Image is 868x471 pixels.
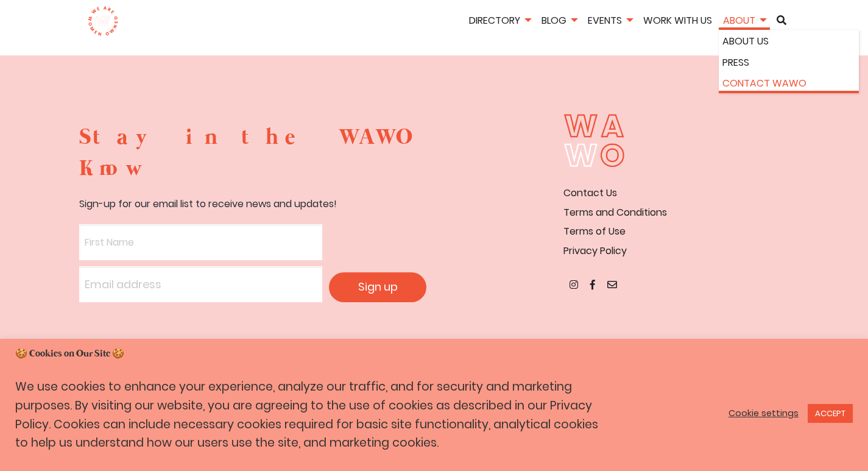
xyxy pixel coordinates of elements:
a: ACCEPT [808,404,853,423]
a: Directory [465,13,535,27]
h3: Stay in the WAWO Know [79,122,426,184]
input: Sign up [329,272,426,303]
li: About [719,13,770,30]
p: We use cookies to enhance your experience, analyze our traffic, and for security and marketing pu... [15,378,602,453]
a: Press [722,55,855,71]
a: About Us [722,34,855,49]
a: Cookie settings [729,408,799,419]
a: Terms and Conditions [563,205,667,219]
li: Blog [537,13,581,30]
a: Search [772,15,791,25]
input: First Name [79,224,322,260]
li: Directory [465,13,535,30]
img: logo [88,6,119,37]
a: Terms of Use [563,224,626,238]
a: Work With Us [639,13,716,27]
a: Contact WAWO [722,76,855,91]
a: Contact Us [563,186,617,200]
h5: 🍪 Cookies on Our Site 🍪 [15,347,853,361]
a: Privacy Policy [563,244,627,258]
li: Events [584,13,637,30]
input: Email address [79,266,322,302]
a: About [719,13,770,27]
p: Sign-up for our email list to receive news and updates! [79,196,426,212]
a: Events [584,13,637,27]
a: Blog [537,13,581,27]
